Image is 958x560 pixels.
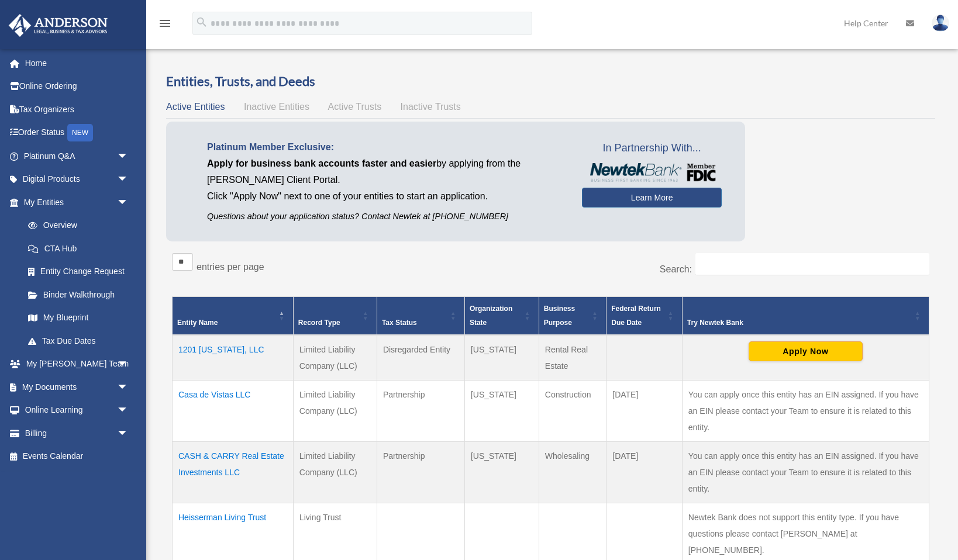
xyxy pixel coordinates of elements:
[682,441,929,503] td: You can apply once this entity has an EIN assigned. If you have an EIN please contact your Team t...
[5,14,111,37] img: Anderson Advisors Platinum Portal
[8,421,146,445] a: Billingarrow_drop_down
[8,98,146,121] a: Tax Organizers
[464,380,539,441] td: [US_STATE]
[117,421,140,445] span: arrow_drop_down
[660,264,692,274] label: Search:
[16,329,140,352] a: Tax Due Dates
[464,441,539,503] td: [US_STATE]
[166,72,935,91] h3: Entities, Trusts, and Deeds
[117,144,140,168] span: arrow_drop_down
[8,75,146,98] a: Online Ordering
[606,296,683,335] th: Federal Return Due Date: Activate to sort
[16,237,140,260] a: CTA Hub
[588,163,716,182] img: NewtekBankLogoSM.png
[195,16,208,29] i: search
[328,102,382,112] span: Active Trusts
[293,380,377,441] td: Limited Liability Company (LLC)
[464,296,539,335] th: Organization State: Activate to sort
[8,168,146,191] a: Digital Productsarrow_drop_down
[8,375,146,399] a: My Documentsarrow_drop_down
[207,209,564,224] p: Questions about your application status? Contact Newtek at [PHONE_NUMBER]
[207,139,564,155] p: Platinum Member Exclusive:
[687,316,911,330] div: Try Newtek Bank
[8,399,146,422] a: Online Learningarrow_drop_down
[377,335,464,381] td: Disregarded Entity
[117,375,140,399] span: arrow_drop_down
[207,158,436,168] span: Apply for business bank accounts faster and easier
[8,121,146,145] a: Order StatusNEW
[16,283,140,306] a: Binder Walkthrough
[539,335,606,381] td: Rental Real Estate
[8,352,146,376] a: My [PERSON_NAME] Teamarrow_drop_down
[606,441,683,503] td: [DATE]
[544,305,575,327] span: Business Purpose
[16,306,140,330] a: My Blueprint
[293,441,377,503] td: Limited Liability Company (LLC)
[173,380,294,441] td: Casa de Vistas LLC
[197,262,264,272] label: entries per page
[173,335,294,381] td: 1201 [US_STATE], LLC
[377,296,464,335] th: Tax Status: Activate to sort
[932,15,949,32] img: User Pic
[173,441,294,503] td: CASH & CARRY Real Estate Investments LLC
[611,305,661,327] span: Federal Return Due Date
[470,305,512,327] span: Organization State
[158,20,172,30] a: menu
[8,51,146,75] a: Home
[16,214,135,237] a: Overview
[682,296,929,335] th: Try Newtek Bank : Activate to sort
[749,341,863,361] button: Apply Now
[382,319,417,327] span: Tax Status
[401,102,461,112] span: Inactive Trusts
[8,191,140,214] a: My Entitiesarrow_drop_down
[117,168,140,192] span: arrow_drop_down
[244,102,309,112] span: Inactive Entities
[606,380,683,441] td: [DATE]
[117,399,140,423] span: arrow_drop_down
[117,191,140,215] span: arrow_drop_down
[539,380,606,441] td: Construction
[293,296,377,335] th: Record Type: Activate to sort
[539,296,606,335] th: Business Purpose: Activate to sort
[207,155,564,188] p: by applying from the [PERSON_NAME] Client Portal.
[582,139,722,158] span: In Partnership With...
[682,380,929,441] td: You can apply once this entity has an EIN assigned. If you have an EIN please contact your Team t...
[293,335,377,381] td: Limited Liability Company (LLC)
[166,102,225,112] span: Active Entities
[298,319,340,327] span: Record Type
[173,296,294,335] th: Entity Name: Activate to invert sorting
[117,352,140,376] span: arrow_drop_down
[207,188,564,205] p: Click "Apply Now" next to one of your entities to start an application.
[177,319,218,327] span: Entity Name
[464,335,539,381] td: [US_STATE]
[8,144,146,168] a: Platinum Q&Aarrow_drop_down
[158,16,172,30] i: menu
[8,445,146,468] a: Events Calendar
[539,441,606,503] td: Wholesaling
[582,188,722,208] a: Learn More
[377,441,464,503] td: Partnership
[67,124,93,141] div: NEW
[377,380,464,441] td: Partnership
[16,260,140,284] a: Entity Change Request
